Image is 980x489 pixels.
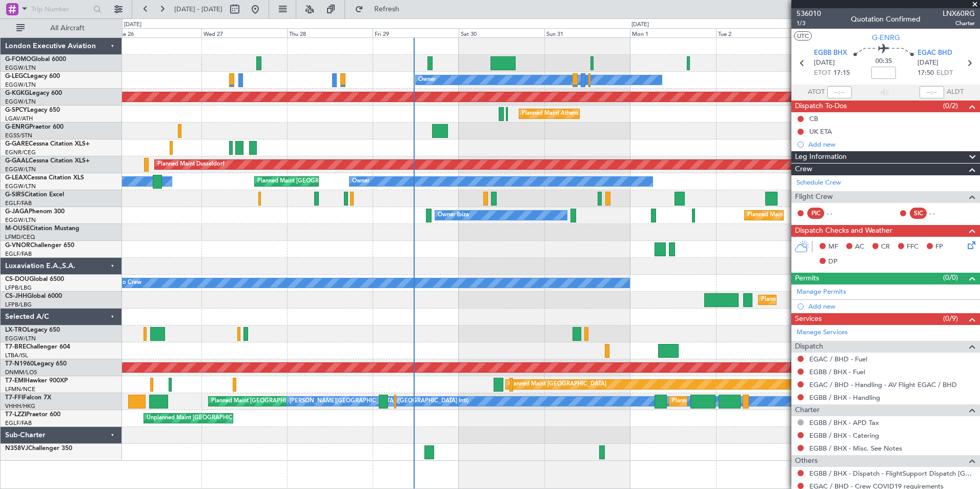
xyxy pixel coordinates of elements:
[5,158,90,164] a: G-GAALCessna Citation XLS+
[5,335,36,342] a: EGGW/LTN
[5,327,60,333] a: LX-TROLegacy 650
[5,192,25,198] span: G-SIRS
[5,166,36,173] a: EGGW/LTN
[124,21,141,29] div: [DATE]
[795,164,812,175] span: Crew
[797,8,821,19] span: 536010
[5,352,28,359] a: LTBA/ISL
[5,56,66,63] a: G-FOMOGlobal 6000
[5,344,26,350] span: T7-BRE
[5,73,27,79] span: G-LEGC
[373,28,458,37] div: Fri 29
[5,226,30,232] span: M-OUSE
[5,216,36,224] a: EGGW/LTN
[795,273,819,284] span: Permits
[917,48,952,58] span: EGAC BHD
[5,301,32,309] a: LFPB/LBG
[761,292,923,308] div: Planned Maint [GEOGRAPHIC_DATA] ([GEOGRAPHIC_DATA])
[797,328,848,338] a: Manage Services
[211,394,382,409] div: Planned Maint [GEOGRAPHIC_DATA] ([GEOGRAPHIC_DATA] Intl)
[5,445,72,452] a: N358VJChallenger 350
[5,378,25,384] span: T7-EMI
[943,272,958,283] span: (0/0)
[5,209,65,215] a: G-JAGAPhenom 300
[947,87,964,97] span: ALDT
[5,124,29,130] span: G-ENRG
[851,14,921,25] div: Quotation Confirmed
[5,149,36,156] a: EGNR/CEG
[809,431,879,440] a: EGBB / BHX - Catering
[352,174,370,189] div: Owner
[935,242,943,252] span: FP
[875,56,892,67] span: 00:35
[5,293,62,299] a: CS-JHHGlobal 6000
[5,293,27,299] span: CS-JHH
[5,132,32,139] a: EGSS/STN
[5,385,35,393] a: LFMN/NCE
[5,402,35,410] a: VHHH/HKG
[5,369,37,376] a: DNMM/LOS
[943,8,975,19] span: LNX60RG
[5,395,23,401] span: T7-FFI
[5,242,30,249] span: G-VNOR
[808,140,975,149] div: Add new
[828,257,838,267] span: DP
[795,191,833,203] span: Flight Crew
[943,100,958,111] span: (0/2)
[287,28,373,37] div: Thu 28
[795,313,822,325] span: Services
[809,355,867,363] a: EGAC / BHD - Fuel
[418,72,436,88] div: Owner
[716,28,802,37] div: Tue 2
[5,344,70,350] a: T7-BREChallenger 604
[808,302,975,311] div: Add new
[174,5,222,14] span: [DATE] - [DATE]
[5,250,32,258] a: EGLF/FAB
[5,81,36,89] a: EGGW/LTN
[544,28,630,37] div: Sun 31
[115,28,201,37] div: Tue 26
[795,151,847,163] span: Leg Information
[936,68,953,78] span: ELDT
[5,107,60,113] a: G-SPCYLegacy 650
[630,28,716,37] div: Mon 1
[5,90,62,96] a: G-KGKGLegacy 600
[257,174,419,189] div: Planned Maint [GEOGRAPHIC_DATA] ([GEOGRAPHIC_DATA])
[5,242,74,249] a: G-VNORChallenger 650
[5,327,27,333] span: LX-TRO
[5,182,36,190] a: EGGW/LTN
[31,2,90,17] input: Trip Number
[5,361,34,367] span: T7-N1960
[5,141,90,147] a: G-GARECessna Citation XLS+
[797,178,841,188] a: Schedule Crew
[5,284,32,292] a: LFPB/LBG
[5,412,60,418] a: T7-LZZIPraetor 600
[917,68,934,78] span: 17:50
[365,6,409,13] span: Refresh
[809,393,880,402] a: EGBB / BHX - Handling
[5,378,68,384] a: T7-EMIHawker 900XP
[795,341,823,353] span: Dispatch
[5,199,32,207] a: EGLF/FAB
[5,175,27,181] span: G-LEAX
[5,233,35,241] a: LFMD/CEQ
[910,208,927,219] div: SIC
[809,114,818,123] div: CB
[118,275,141,291] div: No Crew
[795,225,892,237] span: Dispatch Checks and Weather
[814,48,847,58] span: EGBB BHX
[5,226,79,232] a: M-OUSECitation Mustang
[5,98,36,106] a: EGGW/LTN
[5,412,26,418] span: T7-LZZI
[809,127,832,136] div: UK ETA
[157,157,224,172] div: Planned Maint Dusseldorf
[809,444,902,453] a: EGBB / BHX - Misc. See Notes
[5,419,32,427] a: EGLF/FAB
[5,276,29,282] span: CS-DOU
[809,368,865,376] a: EGBB / BHX - Fuel
[508,377,606,392] div: Planned Maint [GEOGRAPHIC_DATA]
[5,158,29,164] span: G-GAAL
[808,87,825,97] span: ATOT
[5,115,33,123] a: LGAV/ATH
[929,209,952,218] div: - -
